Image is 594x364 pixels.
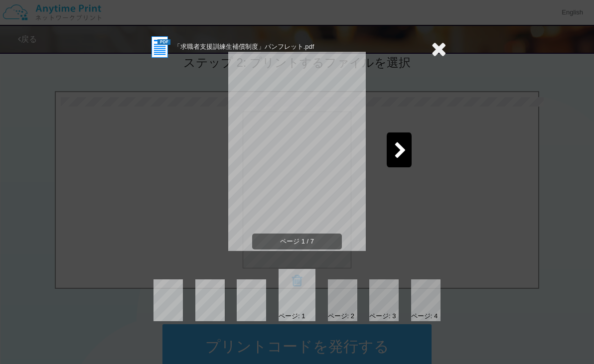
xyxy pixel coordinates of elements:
div: ページ: 1 [279,312,305,321]
div: ページ: 4 [411,312,438,321]
span: 「求職者支援訓練生補償制度」パンフレット.pdf [174,43,314,50]
div: ページ: 3 [369,312,396,321]
span: ページ 1 / 7 [252,234,342,250]
div: ページ: 2 [328,312,354,321]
